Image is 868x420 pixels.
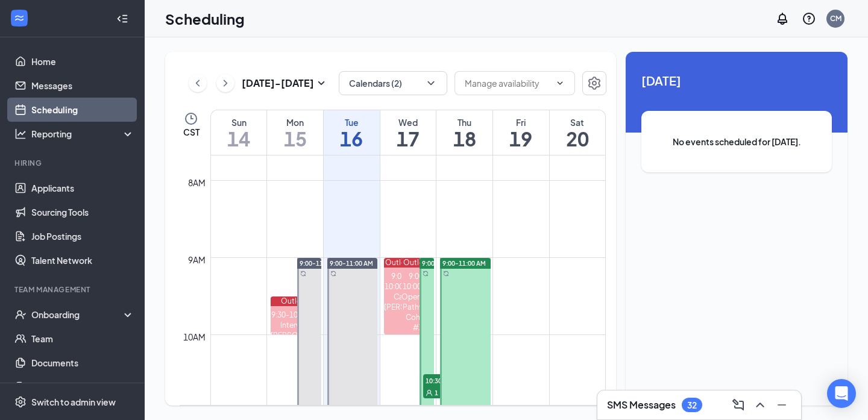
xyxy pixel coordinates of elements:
h1: 15 [267,128,323,149]
button: Calendars (2)ChevronDown [339,71,447,95]
svg: SmallChevronDown [314,76,329,90]
a: September 18, 2025 [436,110,492,155]
div: Reporting [31,128,135,140]
div: Mon [267,116,323,128]
a: September 17, 2025 [380,110,436,155]
svg: Clock [184,111,198,126]
svg: Collapse [116,13,128,25]
a: Documents [31,351,134,375]
svg: ChevronDown [555,78,565,88]
h3: SMS Messages [607,398,676,412]
svg: ComposeMessage [731,398,746,412]
div: Call [PERSON_NAME] [384,292,417,312]
a: Job Postings [31,224,134,248]
div: CM [830,13,841,24]
div: Outlook [271,296,321,306]
svg: Sync [423,271,429,277]
a: September 19, 2025 [493,110,549,155]
svg: UserCheck [14,309,27,321]
svg: Minimize [775,398,789,412]
div: 9:00-10:00 AM [401,271,434,292]
span: 9:00-11:00 AM [422,259,465,268]
div: 8am [186,176,208,189]
a: Applicants [31,176,134,200]
svg: User [426,389,433,396]
span: 9:00-11:00 AM [330,259,373,268]
a: SurveysCrown [31,375,134,399]
svg: Sync [330,271,336,277]
h1: 20 [550,128,605,149]
h1: 19 [493,128,549,149]
a: Home [31,49,134,74]
span: [DATE] [641,71,832,90]
svg: WorkstreamLogo [13,12,25,24]
svg: Sync [300,271,306,277]
h1: 17 [380,128,436,149]
div: Operator Pathway Cohort #1 Foundation Badge [401,292,434,353]
div: Tue [324,116,380,128]
div: Outlook [384,258,417,268]
button: ChevronRight [216,74,234,92]
svg: Notifications [775,11,790,26]
a: Scheduling [31,98,134,122]
div: Team Management [14,284,132,295]
div: Fri [493,116,549,128]
input: Manage availability [465,77,550,90]
div: 10am [181,330,208,343]
button: Settings [582,71,606,95]
div: Wed [380,116,436,128]
a: September 14, 2025 [211,110,266,155]
a: Sourcing Tools [31,200,134,224]
svg: Settings [14,396,27,408]
svg: Sync [443,271,449,277]
div: Hiring [14,158,132,168]
button: Minimize [772,395,791,415]
div: 9am [186,253,208,266]
span: CST [183,126,200,138]
span: No events scheduled for [DATE]. [665,135,808,148]
div: Outlook [401,258,434,268]
svg: ChevronRight [219,76,231,90]
div: Interview [PERSON_NAME] [271,320,321,340]
button: ChevronLeft [189,74,207,92]
h1: Scheduling [165,8,245,29]
h3: [DATE] - [DATE] [242,77,314,90]
span: 9:00-11:00 AM [300,259,343,268]
div: Thu [436,116,492,128]
svg: Settings [587,76,602,90]
a: Talent Network [31,248,134,272]
svg: Analysis [14,128,27,140]
svg: ChevronUp [753,398,767,412]
svg: ChevronLeft [192,76,204,90]
a: September 20, 2025 [550,110,605,155]
div: Switch to admin view [31,396,116,408]
div: 32 [687,400,697,410]
a: Messages [31,74,134,98]
a: September 15, 2025 [267,110,323,155]
a: Team [31,327,134,351]
div: 9:30-10:00 AM [271,310,321,320]
div: Open Intercom Messenger [827,379,856,408]
button: ChevronUp [750,395,770,415]
button: ComposeMessage [729,395,748,415]
div: Sun [211,116,266,128]
h1: 18 [436,128,492,149]
a: September 16, 2025 [324,110,380,155]
div: Onboarding [31,309,124,321]
svg: QuestionInfo [802,11,816,26]
h1: 16 [324,128,380,149]
span: 1 [435,389,438,397]
div: 9:00-10:00 AM [384,271,417,292]
span: 10:30-11:00 AM [423,374,483,386]
h1: 14 [211,128,266,149]
svg: ChevronDown [425,77,437,89]
div: Sat [550,116,605,128]
span: 9:00-11:00 AM [442,259,486,268]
